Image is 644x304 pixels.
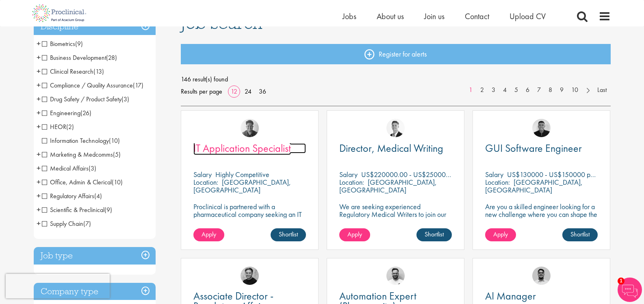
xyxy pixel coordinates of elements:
[193,177,218,187] span: Location:
[493,230,508,238] span: Apply
[83,219,91,228] span: (7)
[339,177,364,187] span: Location:
[465,11,489,22] a: Contact
[42,192,94,200] span: Regulatory Affairs
[343,11,356,22] a: Jobs
[485,177,510,187] span: Location:
[37,176,41,188] span: +
[416,228,452,241] a: Shortlist
[109,136,120,145] span: (10)
[106,53,117,62] span: (28)
[181,44,611,64] a: Register for alerts
[485,143,598,153] a: GUI Software Engineer
[562,228,598,241] a: Shortlist
[193,228,224,241] a: Apply
[37,190,41,202] span: +
[37,148,41,160] span: +
[121,95,129,103] span: (3)
[80,109,91,117] span: (26)
[215,170,269,179] p: Highly Competitive
[533,85,545,95] a: 7
[241,267,259,285] a: Peter Duvall
[93,67,104,76] span: (13)
[567,85,582,95] a: 10
[532,267,551,285] img: Timothy Deschamps
[75,39,83,48] span: (9)
[104,206,112,214] span: (9)
[485,170,503,179] span: Salary
[42,206,104,214] span: Scientific & Preclinical
[193,141,291,155] span: IT Application Specialist
[193,177,291,195] p: [GEOGRAPHIC_DATA], [GEOGRAPHIC_DATA]
[37,107,41,119] span: +
[42,53,106,62] span: Business Development
[241,119,259,137] img: Sheridon Lloyd
[42,122,66,131] span: HEOR
[37,37,41,50] span: +
[544,85,556,95] a: 8
[386,267,405,285] a: Emile De Beer
[339,177,437,195] p: [GEOGRAPHIC_DATA], [GEOGRAPHIC_DATA]
[6,274,110,298] iframe: reCAPTCHA
[465,85,477,95] a: 1
[424,11,445,22] a: Join us
[532,119,551,137] img: Christian Andersen
[133,81,143,90] span: (17)
[193,170,212,179] span: Salary
[488,85,499,95] a: 3
[377,11,404,22] a: About us
[339,143,452,153] a: Director, Medical Writing
[347,230,362,238] span: Apply
[618,278,642,302] img: Chatbot
[42,178,123,186] span: Office, Admin & Clerical
[42,192,102,200] span: Regulatory Affairs
[618,278,624,284] span: 1
[202,230,216,238] span: Apply
[181,85,222,98] span: Results per page
[37,120,41,133] span: +
[42,219,91,228] span: Supply Chain
[42,39,75,48] span: Biometrics
[37,51,41,63] span: +
[42,95,121,103] span: Drug Safety / Product Safety
[113,150,121,159] span: (5)
[522,85,533,95] a: 6
[485,291,598,301] a: AI Manager
[242,87,254,96] a: 24
[42,136,109,145] span: Information Technology
[193,143,306,153] a: IT Application Specialist
[42,67,93,76] span: Clinical Research
[593,85,611,95] a: Last
[42,206,112,214] span: Scientific & Preclinical
[485,203,598,234] p: Are you a skilled engineer looking for a new challenge where you can shape the future of healthca...
[476,85,488,95] a: 2
[42,219,83,228] span: Supply Chain
[181,73,611,85] span: 146 result(s) found
[89,164,96,173] span: (3)
[42,136,120,145] span: Information Technology
[339,170,358,179] span: Salary
[42,109,80,117] span: Engineering
[37,162,41,174] span: +
[37,93,41,105] span: +
[42,81,133,90] span: Compliance / Quality Assurance
[112,178,123,186] span: (10)
[499,85,511,95] a: 4
[386,119,405,137] a: George Watson
[42,53,117,62] span: Business Development
[37,217,41,230] span: +
[66,122,74,131] span: (2)
[34,247,156,265] h3: Job type
[37,79,41,91] span: +
[42,150,121,159] span: Marketing & Medcomms
[42,39,83,48] span: Biometrics
[510,11,546,22] a: Upload CV
[339,203,452,234] p: We are seeking experienced Regulatory Medical Writers to join our client, a dynamic and growing b...
[339,141,443,155] span: Director, Medical Writing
